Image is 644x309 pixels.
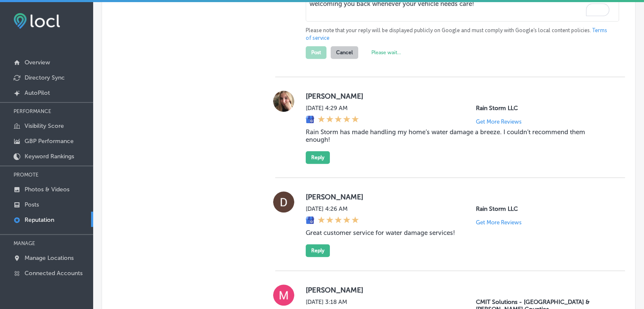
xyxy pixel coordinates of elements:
div: v 4.0.25 [24,14,41,20]
blockquote: Rain Storm has made handling my home’s water damage a breeze. I couldn’t recommend them enough! [306,128,611,143]
p: Visibility Score [25,122,64,130]
label: [DATE] 4:26 AM [306,205,359,212]
p: Please note that your reply will be displayed publicly on Google and must comply with Google's lo... [306,27,611,42]
p: Manage Locations [25,254,74,262]
img: tab_domain_overview_orange.svg [23,49,30,56]
p: Rain Storm LLC [476,205,611,212]
img: fda3e92497d09a02dc62c9cd864e3231.png [14,13,60,29]
div: Keywords by Traffic [94,50,143,55]
div: 5 Stars [318,115,359,124]
p: GBP Performance [25,138,74,145]
img: tab_keywords_by_traffic_grey.svg [84,49,91,56]
label: Please wait... [371,50,401,55]
a: Terms of service [306,27,607,42]
label: [DATE] 3:18 AM [306,298,359,306]
p: Keyword Rankings [25,153,74,160]
p: Overview [25,59,50,66]
button: Cancel [331,46,358,59]
label: [PERSON_NAME] [306,286,611,294]
blockquote: Great customer service for water damage services! [306,229,611,237]
img: logo_orange.svg [14,14,20,20]
p: Get More Reviews [476,119,522,125]
p: Get More Reviews [476,219,522,226]
p: Photos & Videos [25,186,69,193]
p: Directory Sync [25,74,65,81]
label: [PERSON_NAME] [306,92,611,100]
img: website_grey.svg [14,22,20,29]
button: Reply [306,151,330,164]
div: Domain Overview [32,50,76,55]
p: Connected Accounts [25,270,83,277]
p: Rain Storm LLC [476,105,611,112]
label: [DATE] 4:29 AM [306,105,359,112]
p: Posts [25,201,39,208]
label: [PERSON_NAME] [306,193,611,201]
div: Domain: [DOMAIN_NAME] [22,22,93,29]
button: Post [306,46,326,59]
p: Reputation [25,216,54,223]
div: 5 Stars [318,216,359,225]
p: AutoPilot [25,89,50,97]
button: Reply [306,244,330,257]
